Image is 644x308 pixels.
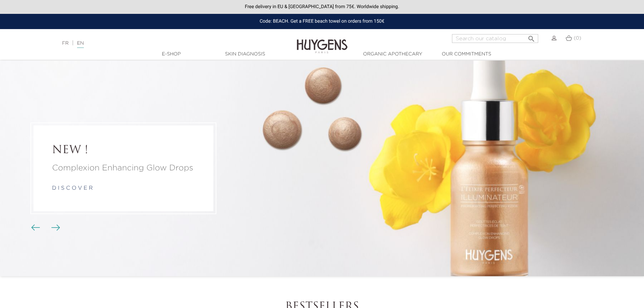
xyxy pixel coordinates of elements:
[452,34,538,43] input: Search
[527,33,535,41] i: 
[359,51,427,58] a: Organic Apothecary
[211,51,279,58] a: Skin Diagnosis
[59,39,263,47] div: |
[433,51,500,58] a: Our commitments
[297,28,348,54] img: Huygens
[138,51,205,58] a: E-Shop
[52,162,195,174] a: Complexion Enhancing Glow Drops
[52,144,195,157] a: NEW !
[525,32,538,41] button: 
[34,223,56,233] div: Carousel buttons
[77,41,84,48] a: EN
[574,36,581,41] span: (0)
[52,186,93,191] a: d i s c o v e r
[62,41,69,46] a: FR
